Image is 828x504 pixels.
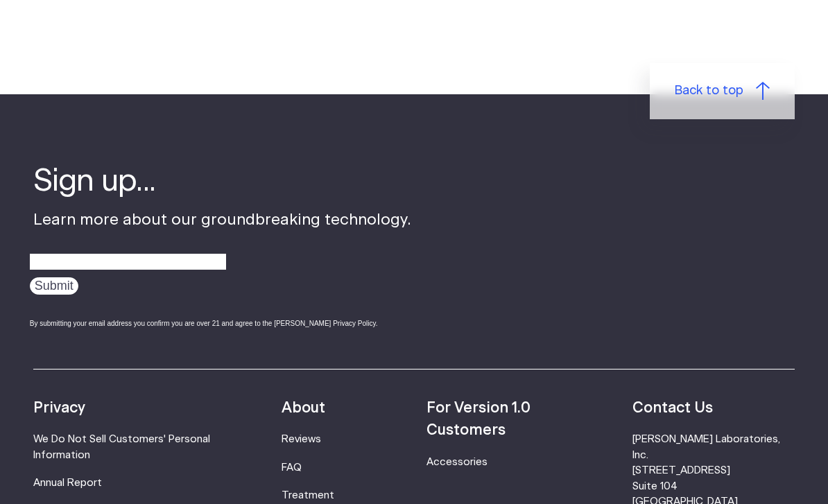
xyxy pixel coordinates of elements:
[675,82,743,101] span: Back to top
[33,401,85,415] strong: Privacy
[33,478,102,488] a: Annual Report
[282,462,302,473] a: FAQ
[30,318,411,329] div: By submitting your email address you confirm you are over 21 and agree to the [PERSON_NAME] Priva...
[650,63,795,119] a: Back to top
[33,161,411,341] div: Learn more about our groundbreaking technology.
[426,457,488,467] a: Accessories
[632,401,713,415] strong: Contact Us
[30,277,78,295] input: Submit
[33,161,411,202] h4: Sign up...
[33,434,210,460] a: We Do Not Sell Customers' Personal Information
[282,434,321,444] a: Reviews
[282,401,325,415] strong: About
[426,401,531,437] strong: For Version 1.0 Customers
